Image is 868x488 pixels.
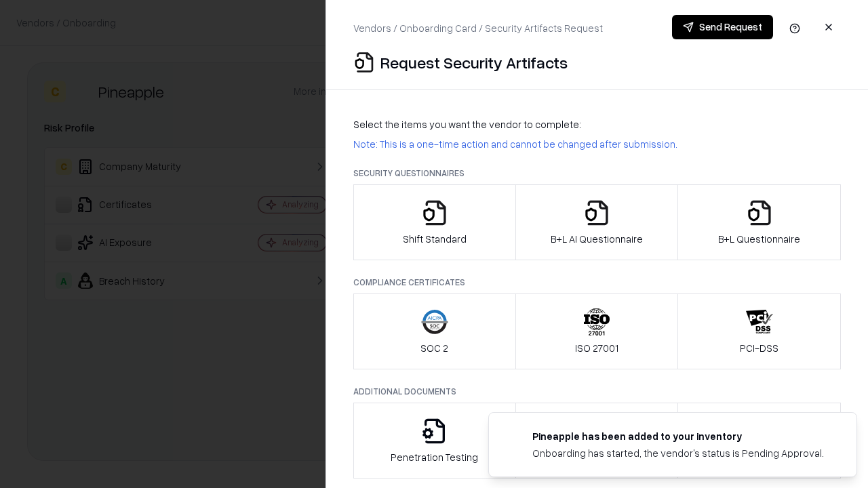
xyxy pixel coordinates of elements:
button: ISO 27001 [515,293,679,369]
p: Security Questionnaires [353,167,841,179]
button: B+L Questionnaire [677,184,841,260]
p: Compliance Certificates [353,277,841,288]
p: Penetration Testing [391,450,478,464]
p: Note: This is a one-time action and cannot be changed after submission. [353,137,841,151]
div: Onboarding has started, the vendor's status is Pending Approval. [532,446,824,460]
button: B+L AI Questionnaire [515,184,679,260]
p: SOC 2 [420,341,448,355]
p: Additional Documents [353,386,841,397]
button: Shift Standard [353,184,516,260]
button: Penetration Testing [353,403,516,479]
img: pineappleenergy.com [505,429,521,445]
p: Select the items you want the vendor to complete: [353,117,841,131]
p: Vendors / Onboarding Card / Security Artifacts Request [353,21,603,35]
p: B+L AI Questionnaire [551,232,643,246]
button: Data Processing Agreement [677,403,841,479]
button: PCI-DSS [677,293,841,369]
p: B+L Questionnaire [718,232,800,246]
p: PCI-DSS [740,341,778,355]
button: Privacy Policy [515,403,679,479]
p: ISO 27001 [575,341,618,355]
p: Request Security Artifacts [380,52,568,73]
button: Send Request [672,15,773,39]
button: SOC 2 [353,293,516,369]
p: Shift Standard [403,232,467,246]
div: Pineapple has been added to your inventory [532,429,824,443]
